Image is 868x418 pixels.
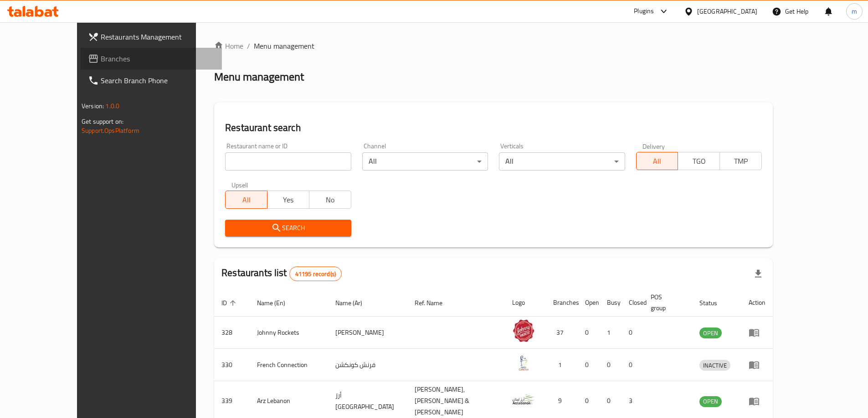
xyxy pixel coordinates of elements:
th: Branches [546,289,578,317]
div: All [362,152,488,171]
div: Menu [749,359,765,370]
button: Yes [267,191,309,209]
img: Arz Lebanon [512,388,535,411]
img: Johnny Rockets [512,319,535,342]
span: No [313,193,348,206]
span: INACTIVE [699,360,730,371]
span: Restaurants Management [101,31,215,42]
label: Delivery [642,143,665,149]
label: Upsell [231,181,248,188]
td: فرنش كونكشن [328,349,407,381]
span: TMP [724,155,758,168]
th: Action [741,289,773,317]
button: All [225,191,267,209]
td: 0 [600,349,621,381]
span: 41195 record(s) [290,270,341,278]
span: POS group [651,292,681,313]
div: Menu [749,327,765,338]
span: OPEN [699,328,722,338]
a: Home [214,40,243,51]
div: Export file [747,263,769,285]
span: Get support on: [82,116,123,127]
span: Search Branch Phone [101,75,215,86]
div: Plugins [634,6,654,17]
td: 1 [546,349,578,381]
td: French Connection [250,349,328,381]
span: Yes [271,193,306,206]
span: Name (Ar) [335,297,374,308]
div: Menu [749,396,765,407]
span: ID [221,297,239,308]
span: OPEN [699,396,722,407]
td: 0 [578,317,600,349]
span: All [229,193,264,206]
li: / [247,40,250,51]
span: Search [232,222,344,234]
th: Logo [505,289,546,317]
span: TGO [682,155,716,168]
td: Johnny Rockets [250,317,328,349]
div: [GEOGRAPHIC_DATA] [697,6,757,16]
th: Busy [600,289,621,317]
span: Ref. Name [415,297,454,308]
input: Search for restaurant name or ID.. [225,152,351,171]
span: m [852,6,857,16]
h2: Menu management [214,70,304,84]
span: Status [699,297,729,308]
a: Restaurants Management [81,26,222,48]
a: Search Branch Phone [81,70,222,91]
button: All [636,152,678,170]
td: 0 [578,349,600,381]
td: 0 [621,349,643,381]
span: Version: [82,100,104,112]
h2: Restaurant search [225,121,762,135]
div: INACTIVE [699,360,730,371]
td: 330 [214,349,250,381]
span: All [640,155,675,168]
h2: Restaurants list [221,266,342,281]
div: All [499,152,625,171]
img: French Connection [512,352,535,374]
td: 0 [621,317,643,349]
span: 1.0.0 [105,100,119,112]
a: Support.OpsPlatform [82,125,139,136]
td: 1 [600,317,621,349]
button: TMP [719,152,762,170]
span: Name (En) [257,297,297,308]
div: Total records count [289,267,342,281]
th: Open [578,289,600,317]
button: TGO [678,152,720,170]
button: Search [225,220,351,237]
nav: breadcrumb [214,40,773,51]
td: [PERSON_NAME] [328,317,407,349]
th: Closed [621,289,643,317]
div: OPEN [699,327,722,338]
span: Menu management [254,40,314,51]
a: Branches [81,48,222,70]
span: Branches [101,53,215,64]
td: 37 [546,317,578,349]
button: No [309,191,351,209]
td: 328 [214,317,250,349]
